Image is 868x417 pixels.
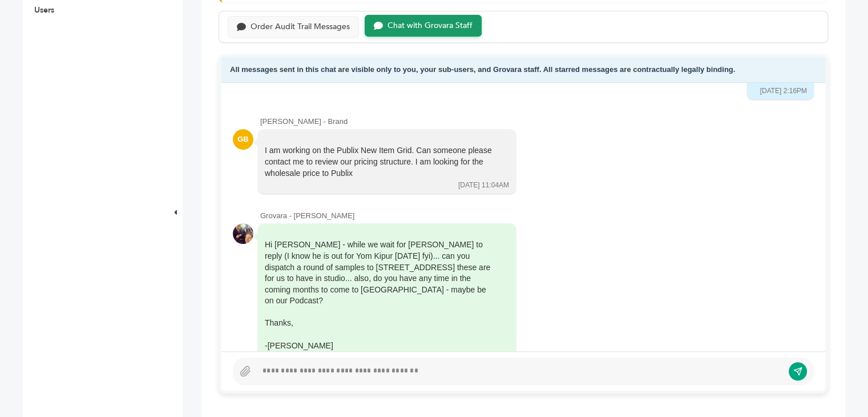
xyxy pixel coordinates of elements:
[260,117,814,127] div: [PERSON_NAME] - Brand
[760,86,807,96] div: [DATE] 2:16PM
[265,145,493,179] div: I am working on the Publix New Item Grid. Can someone please contact me to review our pricing str...
[265,340,493,352] div: -[PERSON_NAME]
[387,21,473,31] div: Chat with Grovara Staff
[233,129,253,150] div: GB
[458,181,509,190] div: [DATE] 11:04AM
[221,57,825,83] div: All messages sent in this chat are visible only to you, your sub-users, and Grovara staff. All st...
[260,211,814,221] div: Grovara - [PERSON_NAME]
[265,239,493,351] div: Hi [PERSON_NAME] - while we wait for [PERSON_NAME] to reply (I know he is out for Yom Kipur [DATE...
[265,318,493,329] div: Thanks,
[251,22,350,32] div: Order Audit Trail Messages
[34,5,54,15] a: Users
